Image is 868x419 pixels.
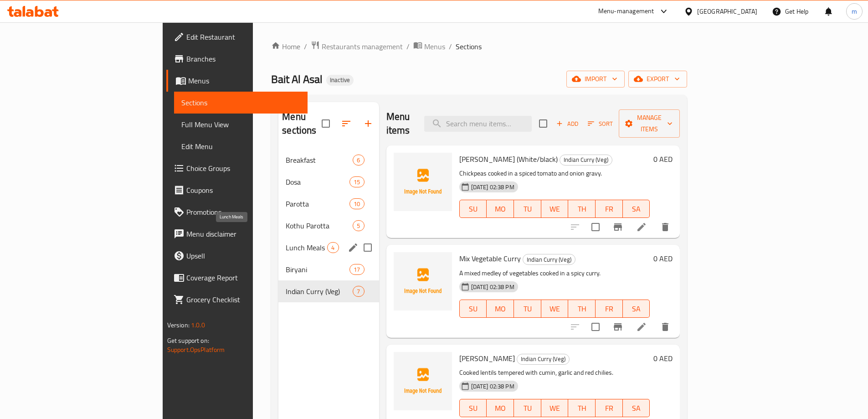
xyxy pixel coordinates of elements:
button: SA [623,200,650,218]
div: Indian Curry (Veg) [517,354,570,365]
a: Choice Groups [166,157,308,179]
div: items [353,220,364,231]
span: Get support on: [167,335,209,347]
img: Dal Fry [394,352,452,410]
span: 17 [350,265,364,274]
button: MO [487,200,514,218]
div: [GEOGRAPHIC_DATA] [697,6,757,16]
span: [DATE] 02:38 PM [467,183,518,191]
span: Sort sections [335,113,357,134]
div: Dosa15 [278,171,379,193]
button: FR [596,200,623,218]
button: TU [514,200,541,218]
a: Grocery Checklist [166,289,308,310]
a: Menus [413,41,445,52]
span: 6 [353,156,364,165]
button: delete [654,216,676,238]
button: Add [553,117,582,131]
h6: 0 AED [653,352,673,365]
div: Biryani17 [278,259,379,280]
span: TH [572,202,592,216]
div: Kothu Parotta5 [278,215,379,237]
span: WE [545,202,565,216]
span: SA [627,402,647,415]
div: Parotta10 [278,193,379,215]
a: Menus [166,70,308,92]
span: TU [518,402,538,415]
button: delete [654,316,676,338]
span: Select all sections [316,114,335,133]
div: Indian Curry (Veg) [523,254,575,265]
li: / [449,41,452,52]
button: SU [459,399,487,417]
button: Manage items [619,109,680,138]
button: FR [596,399,623,417]
span: Choice Groups [186,163,300,174]
span: MO [490,202,510,216]
span: Full Menu View [181,119,300,130]
a: Edit menu item [636,222,647,233]
a: Upsell [166,245,308,267]
span: Menu disclaimer [186,228,300,239]
div: items [327,242,339,253]
img: Channa Masala (White/black) [394,153,452,211]
a: Coverage Report [166,267,308,289]
span: Indian Curry (Veg) [560,155,612,165]
div: Kothu Parotta [286,220,353,231]
a: Menu disclaimer [166,223,308,245]
h6: 0 AED [653,252,673,265]
button: Add section [357,113,379,134]
nav: Menu sections [278,145,379,306]
span: TU [518,302,538,316]
input: search [424,116,532,132]
span: 5 [353,222,364,230]
span: import [574,73,617,85]
span: Dosa [286,176,349,187]
button: MO [487,300,514,318]
button: SA [623,399,650,417]
div: Lunch Meals4edit [278,237,379,259]
span: Menus [424,41,445,52]
button: export [628,71,687,88]
span: Add item [553,117,582,131]
span: Select section [534,114,553,133]
span: Indian Curry (Veg) [517,354,569,364]
button: TH [568,399,596,417]
span: Upsell [186,250,300,261]
span: [PERSON_NAME] (White/black) [459,152,558,166]
span: Breakfast [286,155,353,166]
div: Breakfast6 [278,149,379,171]
button: WE [541,200,569,218]
img: Mix Vegetable Curry [394,252,452,310]
span: FR [599,402,619,415]
span: 15 [350,178,364,186]
span: Sections [456,41,482,52]
div: Indian Curry (Veg)7 [278,280,379,302]
button: TU [514,399,541,417]
button: TH [568,200,596,218]
button: TU [514,300,541,318]
span: WE [545,302,565,316]
span: Coverage Report [186,272,300,283]
button: MO [487,399,514,417]
div: Menu-management [598,6,654,17]
h2: Menu items [386,110,414,137]
span: 4 [328,243,338,252]
span: 10 [350,200,364,208]
span: Inactive [326,76,354,84]
div: items [349,264,364,275]
a: Branches [166,48,308,70]
span: Lunch Meals [286,242,327,253]
span: SA [627,202,647,216]
span: Menus [188,75,300,86]
span: Parotta [286,198,349,209]
span: Manage items [626,112,673,135]
span: Version: [167,319,190,331]
span: Biryani [286,264,349,275]
span: TH [572,402,592,415]
span: Branches [186,53,300,64]
a: Restaurants management [311,41,403,52]
a: Promotions [166,201,308,223]
span: Edit Restaurant [186,31,300,42]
